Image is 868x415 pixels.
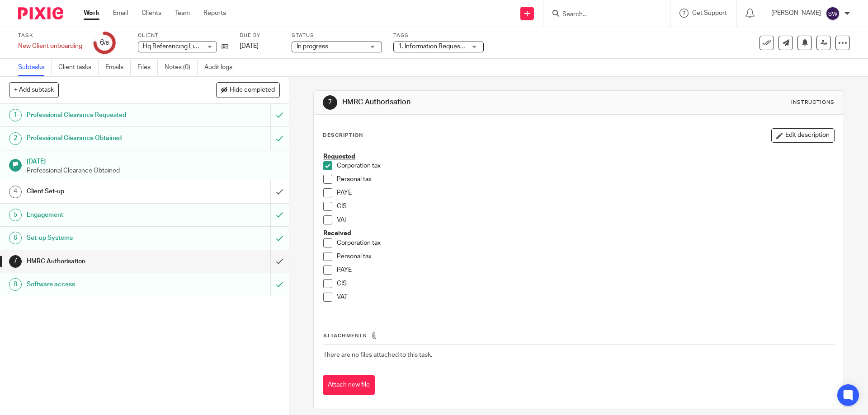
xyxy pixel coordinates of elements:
p: CIS [337,202,834,211]
span: Get Support [692,10,727,16]
div: 7 [9,255,22,268]
button: Attach new file [323,375,375,395]
a: Audit logs [204,59,239,76]
h1: Set-up Systems [27,231,183,245]
p: CIS [337,279,834,288]
p: [PERSON_NAME] [771,9,821,18]
div: 4 [9,186,22,198]
a: Work [84,9,99,18]
div: 5 [9,209,22,221]
a: Client tasks [58,59,99,76]
h1: Professional Clearance Obtained [27,131,183,145]
button: + Add subtask [9,82,59,98]
p: Personal tax [337,252,834,261]
div: 2 [9,132,22,145]
h1: Client Set-up [27,185,183,198]
label: Due by [240,32,280,39]
div: 1 [9,109,22,121]
h1: [DATE] [27,155,280,166]
span: In progress [297,43,328,50]
span: Attachments [323,333,367,338]
u: Received [323,230,351,237]
a: Files [137,59,158,76]
h1: Professional Clearance Requested [27,108,183,122]
h1: Engagement [27,208,183,222]
p: Professional Clearance Obtained [27,166,280,175]
span: 1. Information Requested + 1 [398,43,480,50]
img: Pixie [18,7,63,19]
p: Corporation tax [337,161,834,170]
small: /8 [104,41,109,46]
label: Tags [393,32,484,39]
div: Instructions [791,99,835,106]
div: 6 [100,37,109,48]
label: Client [138,32,228,39]
div: 6 [9,232,22,244]
input: Search [561,11,643,19]
div: 7 [323,95,337,110]
p: Personal tax [337,175,834,184]
a: Subtasks [18,59,52,76]
h1: HMRC Authorisation [27,255,183,268]
p: VAT [337,215,834,224]
a: Team [175,9,190,18]
a: Notes (0) [165,59,198,76]
h1: HMRC Authorisation [342,98,598,107]
h1: Software access [27,278,183,291]
span: There are no files attached to this task. [323,352,432,358]
a: Email [113,9,128,18]
span: Hide completed [230,87,275,94]
span: [DATE] [240,43,259,49]
p: Corporation tax [337,238,834,247]
label: Status [292,32,382,39]
label: Task [18,32,82,39]
a: Emails [105,59,131,76]
a: Clients [142,9,161,18]
div: New Client onboarding [18,42,82,51]
button: Edit description [771,128,835,143]
a: Reports [203,9,226,18]
p: PAYE [337,266,834,275]
p: Description [323,132,363,139]
p: VAT [337,293,834,302]
button: Hide completed [216,82,280,98]
img: svg%3E [826,6,840,21]
p: PAYE [337,188,834,197]
div: 8 [9,278,22,291]
span: Hq Referencing Limited [143,43,210,50]
u: Requested [323,154,355,160]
